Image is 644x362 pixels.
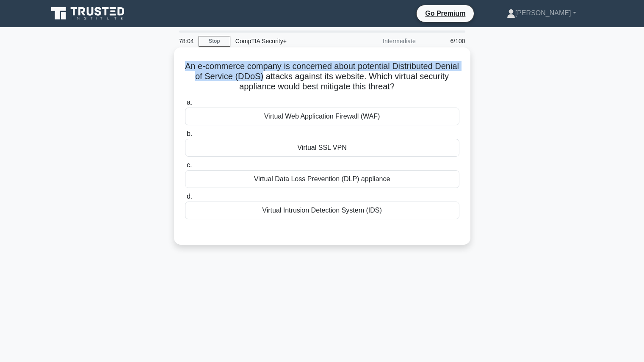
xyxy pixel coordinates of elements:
span: c. [187,161,192,169]
div: 78:04 [174,33,199,50]
div: Intermediate [347,33,421,50]
div: Virtual Data Loss Prevention (DLP) appliance [185,170,459,188]
div: 6/100 [421,33,470,50]
div: Virtual Intrusion Detection System (IDS) [185,202,459,219]
span: b. [187,130,192,137]
div: Virtual SSL VPN [185,139,459,157]
a: Go Premium [420,8,470,19]
span: a. [187,99,192,106]
span: d. [187,193,192,200]
a: [PERSON_NAME] [486,5,597,22]
h5: An e-commerce company is concerned about potential Distributed Denial of Service (DDoS) attacks a... [184,61,460,92]
div: Virtual Web Application Firewall (WAF) [185,108,459,125]
a: Stop [199,36,230,47]
div: CompTIA Security+ [230,33,347,50]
